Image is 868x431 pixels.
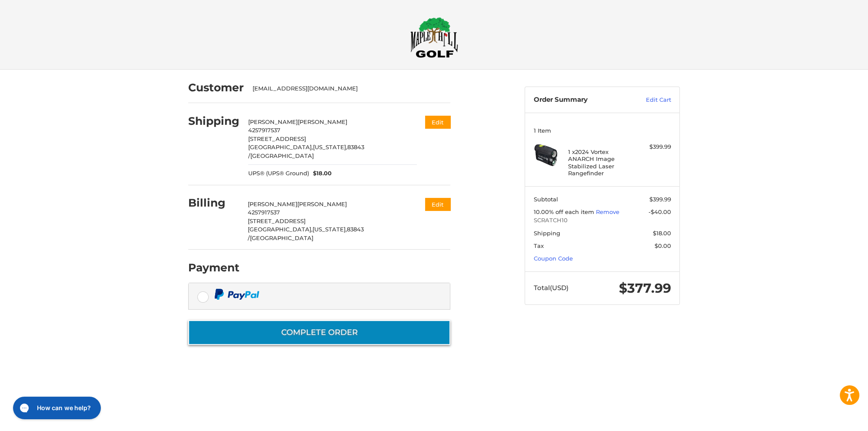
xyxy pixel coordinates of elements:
[534,216,671,225] span: SCRATCH10
[248,226,364,241] span: 83843 /
[297,200,347,207] span: [PERSON_NAME]
[534,96,627,104] h3: Order Summary
[653,230,671,237] span: $18.00
[649,208,671,215] span: -$40.00
[188,261,239,274] h2: Payment
[534,208,596,215] span: 10.00% off each item
[188,114,239,128] h2: Shipping
[253,84,442,93] div: [EMAIL_ADDRESS][DOMAIN_NAME]
[250,152,314,159] span: [GEOGRAPHIC_DATA]
[313,144,347,150] span: [US_STATE],
[248,127,280,134] span: 4257917537
[534,255,573,262] a: Coupon Code
[534,284,569,292] span: Total (USD)
[9,394,103,422] iframe: Gorgias live chat messenger
[248,200,297,207] span: [PERSON_NAME]
[188,81,244,94] h2: Customer
[534,127,671,134] h3: 1 Item
[214,289,259,300] img: PayPal icon
[248,226,313,233] span: [GEOGRAPHIC_DATA],
[655,242,671,249] span: $0.00
[425,116,450,128] button: Edit
[649,196,671,203] span: $399.99
[568,148,635,177] h4: 1 x 2024 Vortex ANARCH Image Stabilized Laser Rangefinder
[188,196,239,210] h2: Billing
[250,234,313,241] span: [GEOGRAPHIC_DATA]
[534,196,558,203] span: Subtotal
[619,280,671,296] span: $377.99
[534,242,544,249] span: Tax
[637,143,671,151] div: $399.99
[248,217,306,224] span: [STREET_ADDRESS]
[534,230,560,237] span: Shipping
[248,135,306,142] span: [STREET_ADDRESS]
[188,320,450,345] button: Complete order
[298,118,347,125] span: [PERSON_NAME]
[313,226,347,233] span: [US_STATE],
[248,169,309,178] span: UPS® (UPS® Ground)
[248,209,280,216] span: 4257917537
[410,17,458,58] img: Maple Hill Golf
[248,144,364,159] span: 83843 /
[425,198,450,210] button: Edit
[248,118,298,125] span: [PERSON_NAME]
[248,144,313,150] span: [GEOGRAPHIC_DATA],
[596,208,619,215] a: Remove
[627,96,671,104] a: Edit Cart
[309,169,332,178] span: $18.00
